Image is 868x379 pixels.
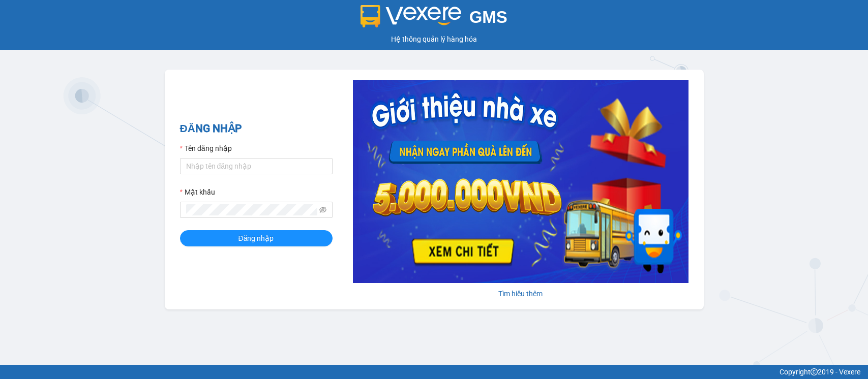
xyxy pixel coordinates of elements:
[186,204,317,215] input: Mật khẩu
[361,15,507,23] a: GMS
[353,80,689,283] img: banner-0
[811,368,818,375] span: copyright
[180,158,333,174] input: Tên đăng nhập
[3,34,865,45] div: Hệ thống quản lý hàng hóa
[180,230,333,246] button: Đăng nhập
[238,233,274,244] span: Đăng nhập
[319,206,326,213] span: eye-invisible
[469,8,507,26] span: GMS
[180,186,215,198] label: Mật khẩu
[361,5,461,27] img: logo 2
[8,366,860,377] div: Copyright 2019 - Vexere
[353,288,689,299] div: Tìm hiểu thêm
[180,143,232,154] label: Tên đăng nhập
[180,120,333,137] h2: ĐĂNG NHẬP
